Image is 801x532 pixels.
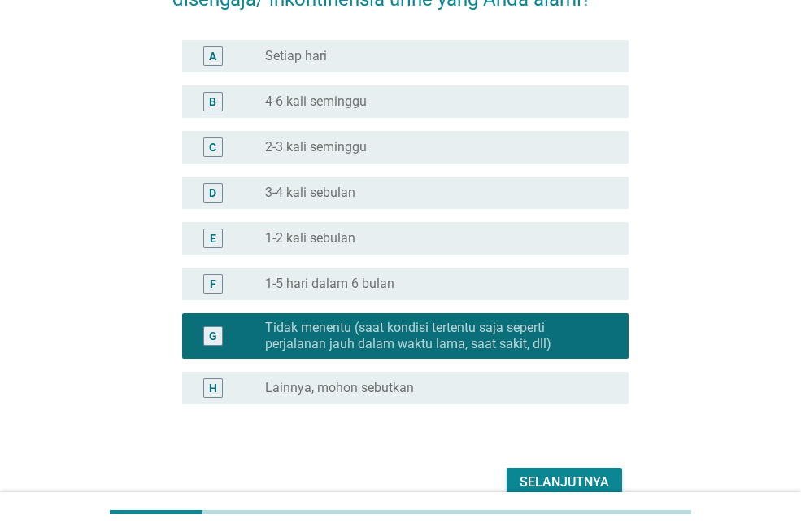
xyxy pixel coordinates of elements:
div: A [209,47,216,64]
div: E [210,229,216,246]
button: Selanjutnya [507,468,622,497]
label: 1-2 kali sebulan [265,230,355,246]
label: 2-3 kali seminggu [265,139,367,155]
div: C [209,138,216,155]
label: 4-6 kali seminggu [265,94,367,110]
label: Tidak menentu (saat kondisi tertentu saja seperti perjalanan jauh dalam waktu lama, saat sakit, dll) [265,320,603,352]
label: 3-4 kali sebulan [265,185,355,201]
div: G [209,327,217,344]
div: H [209,379,217,396]
label: Lainnya, mohon sebutkan [265,380,414,396]
label: Setiap hari [265,48,327,64]
div: F [210,275,216,292]
div: D [209,184,216,201]
div: B [209,93,216,110]
label: 1-5 hari dalam 6 bulan [265,276,394,292]
div: Selanjutnya [520,473,609,492]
